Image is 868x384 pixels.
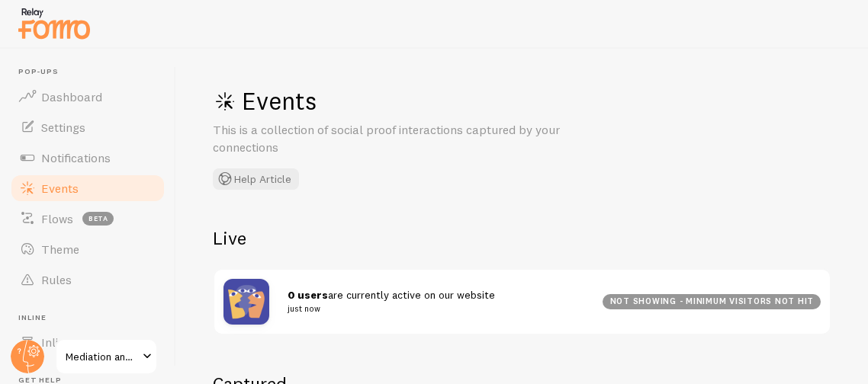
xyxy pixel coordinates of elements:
[9,203,166,234] a: Flows beta
[9,234,166,264] a: Theme
[9,112,166,142] a: Settings
[41,120,85,135] span: Settings
[603,294,821,309] div: not showing - minimum visitors not hit
[9,173,166,203] a: Events
[9,82,166,112] a: Dashboard
[18,67,166,77] span: Pop-ups
[223,279,269,325] img: pageviews.png
[41,242,79,257] span: Theme
[16,4,92,43] img: fomo-relay-logo-orange.svg
[82,212,114,226] span: beta
[288,288,584,316] span: are currently active on our website
[41,181,79,196] span: Events
[41,89,102,104] span: Dashboard
[55,338,158,375] a: Mediation and Arbitration Offices of [PERSON_NAME], LLC
[213,226,831,250] h2: Live
[66,347,138,366] span: Mediation and Arbitration Offices of [PERSON_NAME], LLC
[9,327,166,357] a: Inline
[41,272,72,287] span: Rules
[18,313,166,323] span: Inline
[41,334,71,350] span: Inline
[213,168,299,190] button: Help Article
[9,264,166,295] a: Rules
[213,85,670,117] h1: Events
[9,142,166,173] a: Notifications
[288,288,328,302] strong: 0 users
[41,211,73,226] span: Flows
[288,302,584,315] small: just now
[213,121,579,156] p: This is a collection of social proof interactions captured by your connections
[41,150,111,165] span: Notifications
